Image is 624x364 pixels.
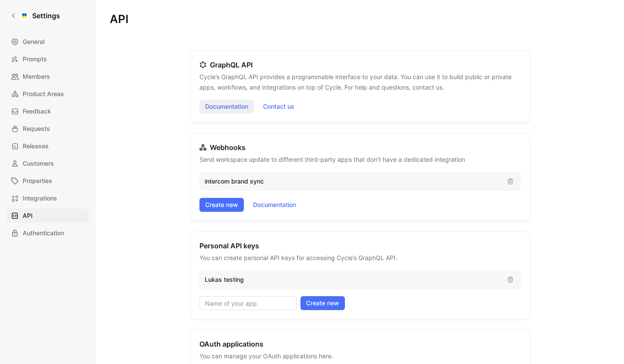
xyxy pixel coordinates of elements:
span: General [23,37,44,47]
a: Members [7,70,89,83]
p: You can manage your OAuth applications here. [199,351,333,361]
a: Properties [7,174,89,188]
p: Cycle’s GraphQL API provides a programmable interface to your data. You can use it to build publi... [199,72,521,93]
span: API [23,210,33,221]
a: General [7,35,89,49]
a: Documentation [199,100,254,114]
span: Contact us [263,101,294,112]
span: Properties [23,176,52,186]
span: Releases [23,141,49,151]
p: Lukas testing [205,274,500,285]
a: Requests [7,122,89,136]
span: Members [23,71,50,82]
a: Releases [7,139,89,153]
span: Prompts [23,54,47,64]
a: Feedback [7,104,89,118]
p: You can create personal API keys for accessing Cycle’s GraphQL API. [199,253,397,263]
p: Send workspace update to different third-party apps that don’t have a dedicated integration [199,154,465,165]
span: Authentication [23,228,64,238]
span: Product Areas [23,89,64,99]
h2: Personal API keys [199,240,259,251]
button: Create new [199,198,244,212]
a: Authentication [7,226,89,240]
button: Contact us [257,100,300,114]
span: Create new [205,200,238,210]
h2: Webhooks [199,142,246,153]
span: Feedback [23,106,51,117]
a: Settings [7,7,64,24]
h2: GraphQL API [199,60,253,70]
a: API [7,209,89,223]
h1: API [110,14,610,24]
a: Prompts [7,52,89,66]
button: Create new [300,296,345,310]
span: Requests [23,124,50,134]
a: Integrations [7,191,89,205]
a: Product Areas [7,87,89,101]
input: Name of your app [199,296,297,310]
span: Customers [23,158,54,169]
span: Integrations [23,193,57,204]
span: Create new [306,298,339,308]
a: Documentation [247,198,302,212]
a: Customers [7,157,89,170]
h2: OAuth applications [199,339,263,349]
h1: Settings [32,10,60,21]
p: intercom brand sync [205,176,500,187]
